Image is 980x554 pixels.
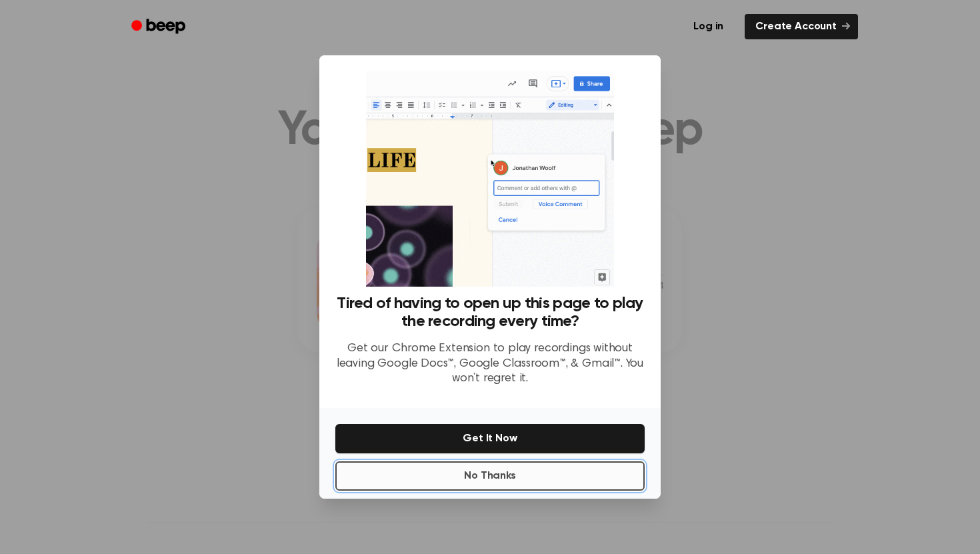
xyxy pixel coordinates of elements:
[335,295,645,331] h3: Tired of having to open up this page to play the recording every time?
[335,424,645,453] button: Get It Now
[335,461,645,491] button: No Thanks
[122,14,197,40] a: Beep
[366,71,613,287] img: Beep extension in action
[335,341,645,387] p: Get our Chrome Extension to play recordings without leaving Google Docs™, Google Classroom™, & Gm...
[745,14,858,39] a: Create Account
[680,11,737,42] a: Log in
